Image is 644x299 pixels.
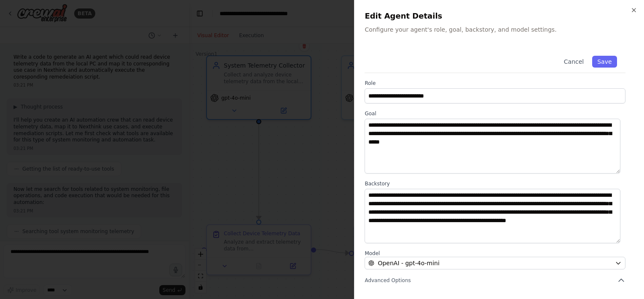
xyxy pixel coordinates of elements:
[559,56,589,68] button: Cancel
[365,110,625,117] label: Goal
[593,56,617,68] button: Save
[365,257,625,269] button: OpenAI - gpt-4o-mini
[365,250,625,257] label: Model
[365,25,634,34] p: Configure your agent's role, goal, backstory, and model settings.
[365,80,625,87] label: Role
[365,276,625,285] button: Advanced Options
[365,277,411,284] span: Advanced Options
[365,180,625,187] label: Backstory
[365,10,634,22] h2: Edit Agent Details
[378,259,439,267] span: OpenAI - gpt-4o-mini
